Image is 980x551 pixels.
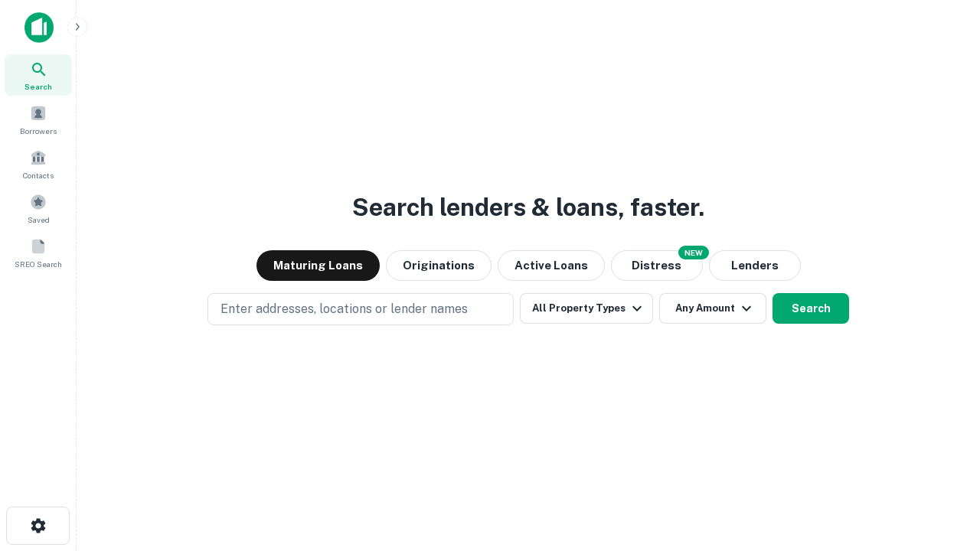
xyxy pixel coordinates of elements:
[352,189,704,226] h3: Search lenders & loans, faster.
[5,143,72,184] a: Contacts
[24,12,54,43] img: capitalize-icon.png
[709,250,801,281] button: Lenders
[678,246,709,259] div: NEW
[28,214,50,226] span: Saved
[611,250,703,281] button: Search distressed loans with lien and other non-mortgage details.
[5,187,72,229] a: Saved
[24,80,52,93] span: Search
[659,293,766,324] button: Any Amount
[773,293,849,324] button: Search
[256,250,380,281] button: Maturing Loans
[498,250,605,281] button: Active Loans
[23,169,54,181] span: Contacts
[5,54,72,96] a: Search
[386,250,492,281] button: Originations
[20,125,57,137] span: Borrowers
[15,258,62,270] span: SREO Search
[207,293,514,325] button: Enter addresses, locations or lender names
[220,300,468,318] p: Enter addresses, locations or lender names
[903,429,980,502] iframe: Chat Widget
[5,99,72,140] a: Borrowers
[520,293,653,324] button: All Property Types
[5,232,72,273] a: SREO Search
